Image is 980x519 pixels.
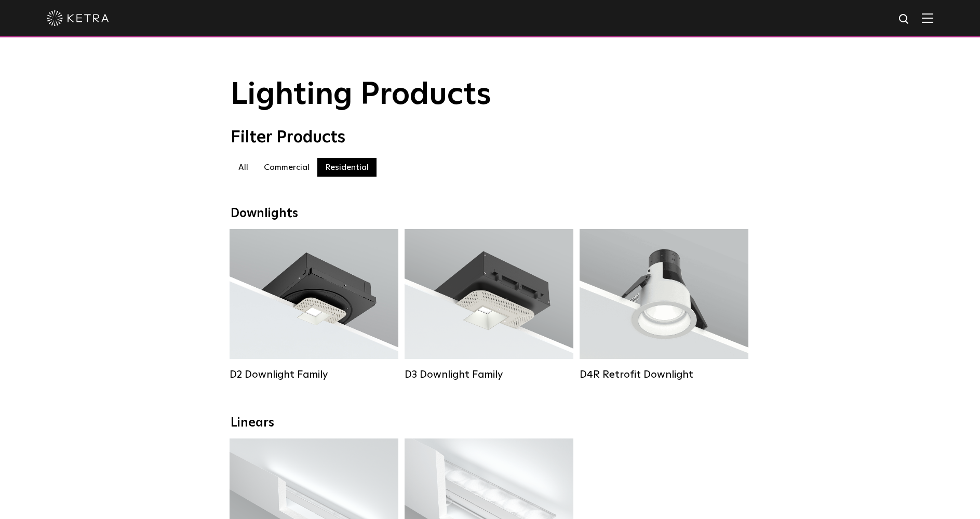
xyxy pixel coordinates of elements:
[231,158,256,177] label: All
[256,158,317,177] label: Commercial
[231,79,491,111] span: Lighting Products
[317,158,377,177] label: Residential
[922,13,933,23] img: Hamburger%20Nav.svg
[580,229,748,381] a: D4R Retrofit Downlight Lumen Output:800Colors:White / BlackBeam Angles:15° / 25° / 40° / 60°Watta...
[230,229,398,381] a: D2 Downlight Family Lumen Output:1200Colors:White / Black / Gloss Black / Silver / Bronze / Silve...
[898,13,911,26] img: search icon
[231,416,750,431] div: Linears
[231,128,750,148] div: Filter Products
[580,368,748,381] div: D4R Retrofit Downlight
[47,10,109,26] img: ketra-logo-2019-white
[405,368,573,381] div: D3 Downlight Family
[230,368,398,381] div: D2 Downlight Family
[405,229,573,381] a: D3 Downlight Family Lumen Output:700 / 900 / 1100Colors:White / Black / Silver / Bronze / Paintab...
[231,206,750,221] div: Downlights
